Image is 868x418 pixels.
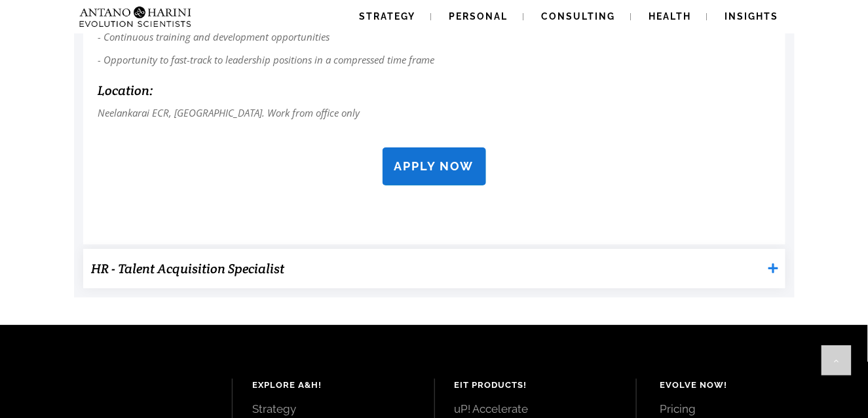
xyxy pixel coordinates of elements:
a: Strategy [252,402,415,416]
span: Health [649,11,692,22]
a: Pricing [660,402,839,416]
span: Neelankarai ECR, [GEOGRAPHIC_DATA]. Work from office only [98,106,360,119]
h4: EIT Products! [455,379,617,392]
h4: Evolve Now! [660,379,839,392]
h6: Location: [98,81,770,101]
span: Strategy [360,11,416,22]
span: Personal [449,11,508,22]
strong: APPLY NOW [394,159,474,173]
a: uP! Accelerate [455,402,617,416]
h3: HR - Talent Acquisition Specialist [92,256,763,282]
a: APPLY NOW [383,147,486,185]
span: Consulting [542,11,616,22]
span: Insights [725,11,779,22]
h4: Explore A&H! [252,379,415,392]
